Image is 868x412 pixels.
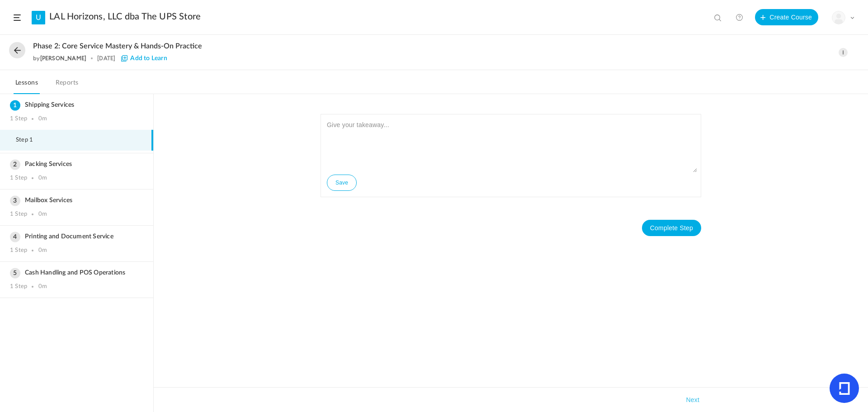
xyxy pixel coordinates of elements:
[10,115,27,123] div: 1 Step
[327,175,357,191] button: Save
[10,197,143,204] h3: Mailbox Services
[38,115,47,123] div: 0m
[10,233,143,241] h3: Printing and Document Service
[121,55,167,62] span: Add to Learn
[33,42,202,51] span: Phase 2: Core Service Mastery & Hands-On Practice
[40,55,87,62] a: [PERSON_NAME]
[97,55,115,62] div: [DATE]
[10,175,27,182] div: 1 Step
[10,247,27,254] div: 1 Step
[49,11,201,22] a: LAL Horizons, LLC dba The UPS Store
[755,9,818,25] button: Create Course
[32,11,45,24] a: U
[10,101,143,109] h3: Shipping Services
[642,220,701,236] button: Complete Step
[10,283,27,290] div: 1 Step
[10,269,143,277] h3: Cash Handling and POS Operations
[38,211,47,218] div: 0m
[832,11,845,24] img: user-image.png
[33,55,86,62] div: by
[54,77,80,94] a: Reports
[16,137,44,144] span: Step 1
[684,394,701,405] button: Next
[10,161,143,168] h3: Packing Services
[14,77,40,94] a: Lessons
[10,211,27,218] div: 1 Step
[38,175,47,182] div: 0m
[38,247,47,254] div: 0m
[38,283,47,290] div: 0m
